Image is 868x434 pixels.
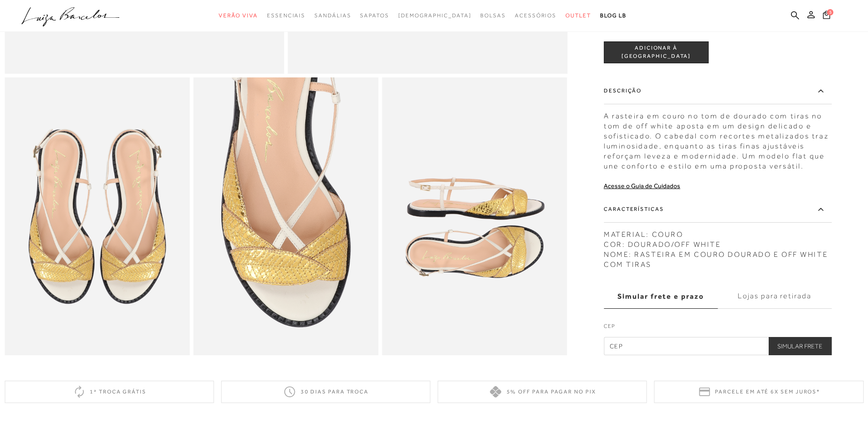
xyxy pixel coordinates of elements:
[219,7,258,24] a: categoryNavScreenReaderText
[398,12,472,19] span: [DEMOGRAPHIC_DATA]
[827,9,833,15] span: 5
[515,12,556,19] span: Acessórios
[600,12,627,19] span: BLOG LB
[604,182,680,189] a: Acesse o Guia de Cuidados
[219,12,258,19] span: Verão Viva
[515,7,556,24] a: categoryNavScreenReaderText
[314,12,351,19] span: Sandálias
[480,12,506,19] span: Bolsas
[604,196,832,223] label: Características
[820,10,833,22] button: 5
[768,337,832,355] button: Simular Frete
[221,381,430,403] div: 30 dias para troca
[5,77,190,355] img: image
[565,12,591,19] span: Outlet
[565,7,591,24] a: categoryNavScreenReaderText
[382,77,567,355] img: image
[267,7,305,24] a: categoryNavScreenReaderText
[5,381,214,403] div: 1ª troca grátis
[604,337,832,355] input: CEP
[480,7,506,24] a: categoryNavScreenReaderText
[314,7,351,24] a: categoryNavScreenReaderText
[398,7,472,24] a: noSubCategoriesText
[604,107,832,171] div: A rasteira em couro no tom de dourado com tiras no tom de off white aposta em um design delicado ...
[193,77,378,355] img: image
[604,322,832,335] label: CEP
[718,284,832,309] label: Lojas para retirada
[360,12,389,19] span: Sapatos
[604,225,832,270] div: MATERIAL: COURO COR: DOURADO/OFF WHITE NOME: RASTEIRA EM COURO DOURADO E OFF WHITE COM TIRAS
[604,44,708,60] span: ADICIONAR À [GEOGRAPHIC_DATA]
[604,41,709,63] button: ADICIONAR À [GEOGRAPHIC_DATA]
[600,7,627,24] a: BLOG LB
[438,381,647,403] div: 5% off para pagar no PIX
[360,7,389,24] a: categoryNavScreenReaderText
[604,78,832,104] label: Descrição
[654,381,863,403] div: Parcele em até 6x sem juros*
[267,12,305,19] span: Essenciais
[604,284,718,309] label: Simular frete e prazo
